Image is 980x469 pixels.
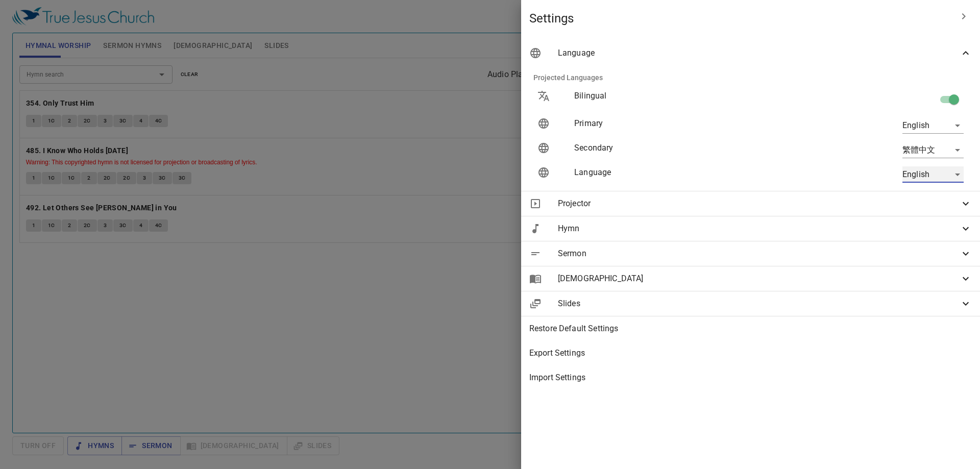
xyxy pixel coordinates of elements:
div: Hymn [521,216,980,241]
p: Language [574,166,779,179]
p: Hymns 詩 [247,50,278,59]
div: 繁體中文 [902,142,964,158]
span: Restore Default Settings [529,323,972,335]
span: Slides [558,298,960,310]
div: [PERSON_NAME]的對話 (5)(6) [8,69,212,90]
div: English [902,117,964,134]
li: 120 [252,62,273,77]
span: Import Settings [529,372,972,384]
div: Slides [521,291,980,316]
p: Primary [574,117,779,130]
span: Settings [529,10,951,27]
div: Sermon [521,241,980,266]
span: Sermon [558,248,960,260]
p: Secondary [574,142,779,154]
p: Bilingual [574,90,779,102]
div: [DEMOGRAPHIC_DATA] [521,266,980,291]
span: [DEMOGRAPHIC_DATA] [558,273,960,285]
div: English [902,166,964,183]
div: Projector [521,191,980,216]
div: Conversations in Malachi (5)(6) [53,25,168,61]
div: Import Settings [521,365,980,390]
li: Projected Languages [525,65,976,90]
div: Export Settings [521,341,980,365]
div: Language [521,41,980,65]
li: 287 [252,77,273,91]
div: Restore Default Settings [521,316,980,341]
span: Hymn [558,223,960,235]
span: Language [558,47,960,59]
span: Projector [558,198,960,210]
span: Export Settings [529,347,972,359]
